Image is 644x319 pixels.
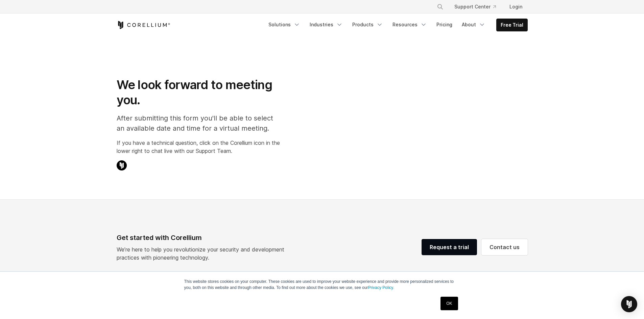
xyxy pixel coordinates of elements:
[388,19,431,31] a: Resources
[458,19,490,31] a: About
[440,297,458,310] a: OK
[117,21,170,29] a: Corellium Home
[117,160,127,170] img: Corellium Chat Icon
[504,1,528,13] a: Login
[117,113,280,133] p: After submitting this form you'll be able to select an available date and time for a virtual meet...
[306,19,347,31] a: Industries
[117,245,290,262] p: We’re here to help you revolutionize your security and development practices with pioneering tech...
[117,233,290,243] div: Get started with Corellium
[429,1,528,13] div: Navigation Menu
[449,1,501,13] a: Support Center
[184,278,460,291] p: This website stores cookies on your computer. These cookies are used to improve your website expe...
[117,77,280,108] h1: We look forward to meeting you.
[497,19,527,31] a: Free Trial
[264,19,528,31] div: Navigation Menu
[432,19,456,31] a: Pricing
[434,1,446,13] button: Search
[117,139,280,155] p: If you have a technical question, click on the Corellium icon in the lower right to chat live wit...
[621,296,637,312] div: Open Intercom Messenger
[264,19,304,31] a: Solutions
[422,239,477,255] a: Request a trial
[368,285,394,290] a: Privacy Policy.
[481,239,528,255] a: Contact us
[348,19,387,31] a: Products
